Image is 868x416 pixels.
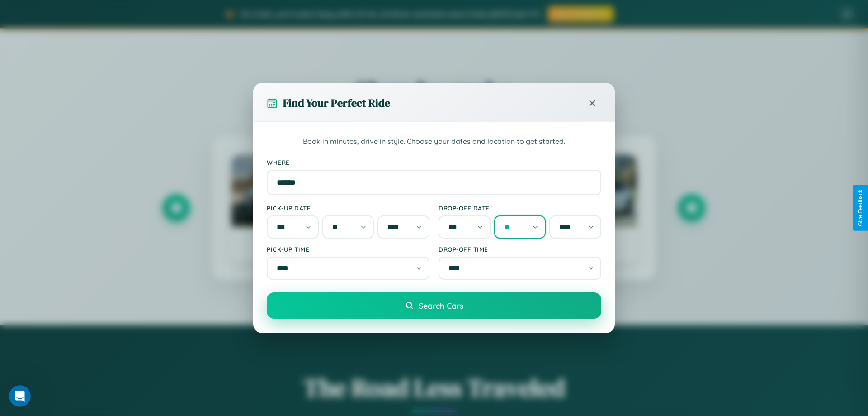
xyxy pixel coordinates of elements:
p: Book in minutes, drive in style. Choose your dates and location to get started. [267,136,601,148]
button: Search Cars [267,292,601,319]
label: Drop-off Time [439,245,601,253]
h3: Find Your Perfect Ride [283,96,390,110]
label: Where [267,158,601,166]
label: Drop-off Date [439,204,601,212]
label: Pick-up Date [267,204,429,212]
span: Search Cars [419,301,463,311]
label: Pick-up Time [267,245,429,253]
